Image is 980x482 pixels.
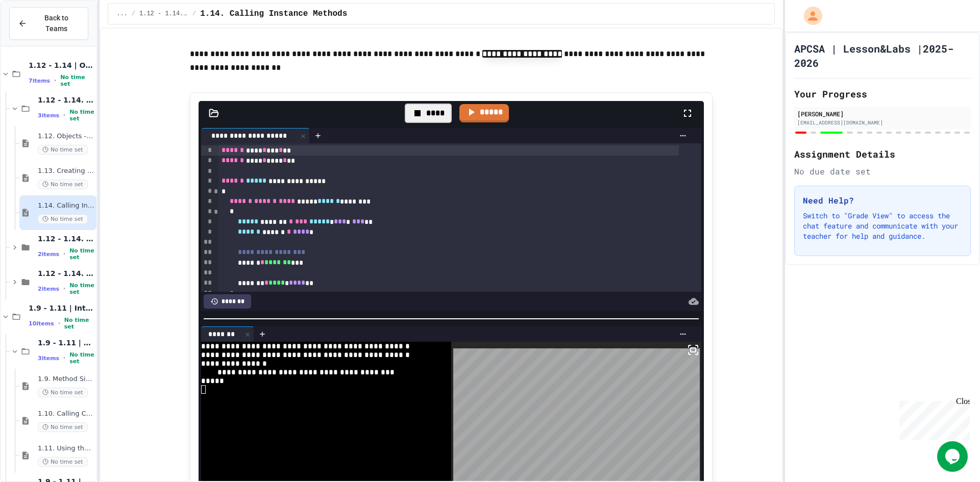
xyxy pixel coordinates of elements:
span: No time set [38,422,88,432]
span: No time set [69,247,94,261]
span: ... [116,10,128,18]
h1: APCSA | Lesson&Labs |2025-2026 [794,41,971,70]
span: No time set [69,351,94,365]
span: No time set [38,457,88,467]
h2: Assignment Details [794,147,971,161]
span: No time set [38,145,88,155]
div: No due date set [794,165,971,177]
span: 1.12 - 1.14. | Practice Labs [38,269,94,278]
span: 1.9. Method Signatures [38,375,94,384]
span: • [54,77,56,85]
span: • [58,319,60,327]
span: 1.14. Calling Instance Methods [38,201,94,210]
span: 1.12 - 1.14. | Lessons and Notes [38,95,94,105]
span: No time set [69,109,94,122]
span: 1.14. Calling Instance Methods [200,8,347,20]
span: No time set [69,282,94,295]
span: 1.9 - 1.11 | Lessons and Notes [38,338,94,347]
span: 3 items [38,112,59,119]
span: 7 items [29,78,50,84]
div: Chat with us now!Close [4,4,70,65]
button: Back to Teams [9,7,88,40]
span: 1.12 - 1.14. | Lessons and Notes [139,10,188,18]
span: • [63,111,65,119]
span: No time set [38,180,88,189]
span: 1.9 - 1.11 | Introduction to Methods [29,303,94,313]
span: No time set [64,317,94,330]
span: / [132,10,135,18]
div: [EMAIL_ADDRESS][DOMAIN_NAME] [797,119,968,126]
span: 1.12. Objects - Instances of Classes [38,132,94,141]
iframe: chat widget [895,397,970,440]
span: • [63,285,65,293]
span: No time set [38,388,88,397]
span: 1.13. Creating and Initializing Objects: Constructors [38,167,94,175]
span: 1.11. Using the Math Class [38,444,94,453]
iframe: chat widget [937,441,970,472]
span: 1.12 - 1.14. | Graded Labs [38,234,94,243]
h3: Need Help? [803,194,962,207]
span: No time set [38,214,88,224]
span: 3 items [38,355,59,362]
span: 2 items [38,286,59,292]
span: 1.12 - 1.14 | Objects and Instances of Classes [29,61,94,70]
div: [PERSON_NAME] [797,109,968,118]
span: • [63,354,65,362]
span: 2 items [38,251,59,258]
span: Back to Teams [33,13,80,34]
span: • [63,250,65,258]
span: No time set [60,74,94,87]
div: My Account [793,4,825,28]
span: 1.10. Calling Class Methods [38,410,94,418]
span: / [192,10,196,18]
h2: Your Progress [794,87,971,101]
p: Switch to "Grade View" to access the chat feature and communicate with your teacher for help and ... [803,211,962,241]
span: 10 items [29,320,54,327]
